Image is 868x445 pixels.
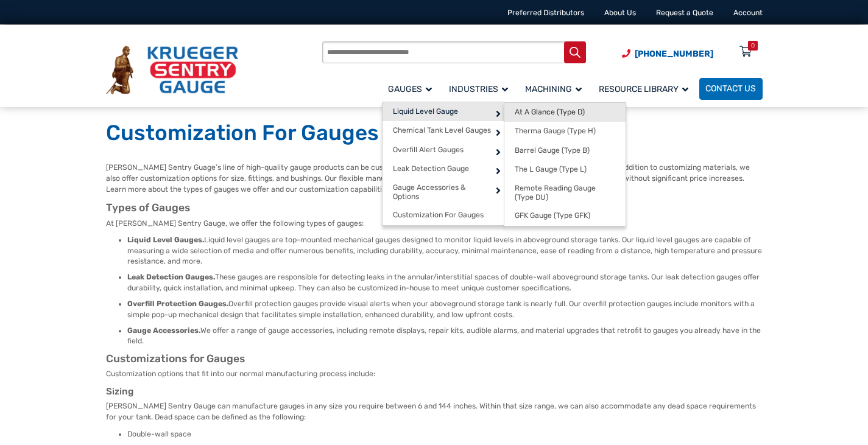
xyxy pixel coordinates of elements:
div: 0 [751,41,755,51]
a: Contact Us [699,78,763,100]
li: Liquid level gauges are top-mounted mechanical gauges designed to monitor liquid levels in aboveg... [127,235,763,267]
strong: Liquid Level Gauges. [127,236,204,244]
h1: Customization For Gauges [106,120,763,147]
span: Machining [525,84,582,94]
img: Krueger Sentry Gauge [106,46,238,94]
span: Overfill Alert Gauges [393,145,464,155]
li: These gauges are responsible for detecting leaks in the annular/interstitial spaces of double-wal... [127,272,763,293]
h3: Sizing [106,386,763,398]
span: Resource Library [599,84,688,94]
a: Preferred Distributors [507,9,584,17]
a: GFK Gauge (Type GFK) [504,206,626,226]
p: [PERSON_NAME] Sentry Gauge can manufacture gauges in any size you require between 6 and 144 inche... [106,401,763,423]
span: Industries [449,84,508,94]
a: Overfill Alert Gauges [383,141,504,160]
a: Customization For Gauges [383,206,504,225]
a: The L Gauge (Type L) [504,160,626,180]
a: Gauge Accessories & Options [383,179,504,206]
strong: Gauge Accessories. [127,326,200,335]
strong: Overfill Protection Gauges. [127,300,228,308]
a: Remote Reading Gauge (Type DU) [504,180,626,207]
p: Customization options that fit into our normal manufacturing process include: [106,368,763,379]
a: About Us [604,9,636,17]
a: Phone Number (920) 434-8860 [622,47,713,60]
h2: Customizations for Gauges [106,352,763,366]
a: Request a Quote [656,9,713,17]
a: Liquid Level Gauge [383,102,504,122]
a: At A Glance (Type D) [504,103,626,122]
a: Barrel Gauge (Type B) [504,141,626,161]
span: Leak Detection Gauge [393,164,469,173]
li: Double-wall space [127,429,763,440]
a: Therma Gauge (Type H) [504,122,626,141]
span: At A Glance (Type D) [515,108,585,117]
a: Industries [443,76,519,101]
span: GFK Gauge (Type GFK) [515,211,590,220]
span: The L Gauge (Type L) [515,165,587,174]
strong: Leak Detection Gauges. [127,273,215,281]
p: At [PERSON_NAME] Sentry Gauge, we offer the following types of gauges: [106,218,763,229]
span: Contact Us [705,84,756,94]
a: Chemical Tank Level Gauges [383,121,504,141]
a: Account [733,9,763,17]
span: Barrel Gauge (Type B) [515,146,590,155]
span: Gauge Accessories & Options [393,183,493,202]
h2: Types of Gauges [106,201,763,215]
p: [PERSON_NAME] Sentry Guage’s line of high-quality gauge products can be customized to meet our cu... [106,162,763,195]
span: Chemical Tank Level Gauges [393,126,491,135]
a: Resource Library [593,76,699,101]
a: Gauges [382,76,443,101]
a: Leak Detection Gauge [383,159,504,179]
span: Liquid Level Gauge [393,107,458,116]
li: We offer a range of gauge accessories, including remote displays, repair kits, audible alarms, an... [127,326,763,347]
li: Overfill protection gauges provide visual alerts when your aboveground storage tank is nearly ful... [127,299,763,320]
a: Machining [519,76,593,101]
span: Therma Gauge (Type H) [515,127,596,136]
span: Gauges [388,84,432,94]
span: Customization For Gauges [393,211,484,220]
span: Remote Reading Gauge (Type DU) [515,184,615,203]
span: [PHONE_NUMBER] [635,49,713,59]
